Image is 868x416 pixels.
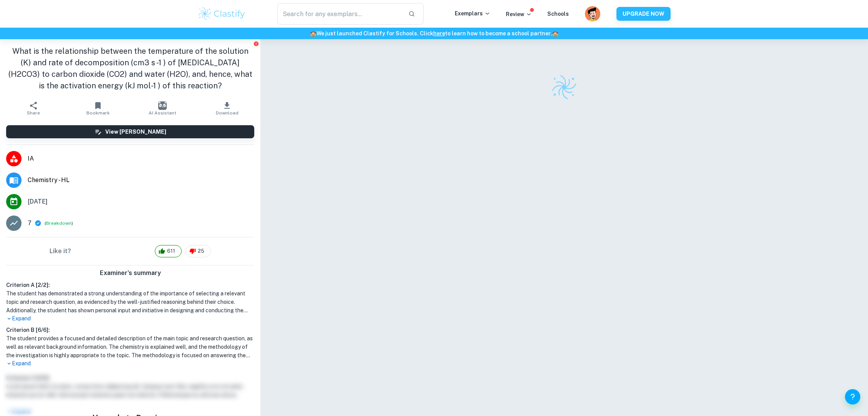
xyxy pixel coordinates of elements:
button: AI Assistant [130,98,195,119]
h6: We just launched Clastify for Schools. Click to learn how to become a school partner. [2,29,866,38]
h6: Criterion B [ 6 / 6 ]: [6,326,254,334]
div: 611 [155,245,182,257]
h1: What is the relationship between the temperature of the solution (K) and rate of decomposition (c... [6,45,254,91]
span: IA [28,154,254,163]
span: Bookmark [86,110,110,116]
h6: Criterion A [ 2 / 2 ]: [6,281,254,289]
span: [DATE] [28,197,48,206]
img: AI Assistant [158,101,167,110]
img: Clastify logo [551,74,578,101]
h6: View [PERSON_NAME] [105,128,166,136]
h1: The student provides a focused and detailed description of the main topic and research question, ... [6,334,254,360]
p: Exemplars [455,9,490,18]
a: here [433,30,445,36]
span: 25 [194,247,209,255]
button: Help and Feedback [845,389,860,404]
input: Search for any exemplars... [277,3,402,25]
a: Schools [547,11,569,17]
button: Share [1,98,66,119]
span: 611 [163,247,179,255]
p: Expand [6,360,254,368]
span: ( ) [45,220,73,227]
button: View [PERSON_NAME] [6,125,254,138]
span: Download [216,110,239,116]
span: Share [27,110,40,116]
button: Download [195,98,259,119]
span: Chemistry - HL [28,176,254,185]
button: UPGRADE NOW [616,7,671,21]
h6: Examiner's summary [3,268,257,278]
p: Review [506,10,532,18]
span: 🏫 [310,30,316,36]
button: Report issue [253,41,259,46]
span: 🏫 [552,30,558,36]
div: 25 [186,245,211,257]
img: Clastify logo [197,6,246,22]
span: AI Assistant [149,110,176,116]
h6: Like it? [50,247,71,256]
h1: The student has demonstrated a strong understanding of the importance of selecting a relevant top... [6,289,254,315]
p: Expand [6,315,254,323]
button: Breakdown [46,220,71,227]
button: Bookmark [66,98,130,119]
p: 7 [28,219,31,228]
